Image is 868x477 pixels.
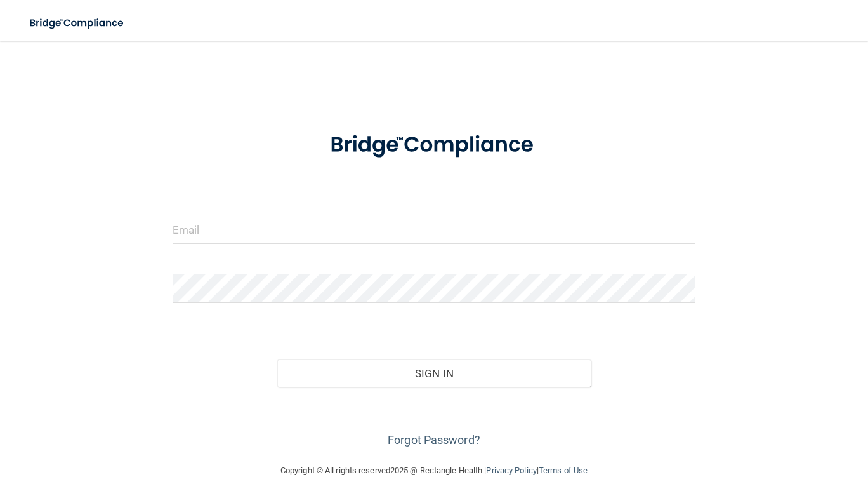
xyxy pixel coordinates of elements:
img: bridge_compliance_login_screen.278c3ca4.svg [19,10,136,36]
a: Forgot Password? [388,433,480,447]
img: bridge_compliance_login_screen.278c3ca4.svg [308,117,560,173]
a: Terms of Use [539,466,588,475]
input: Email [173,215,695,244]
a: Privacy Policy [486,466,536,475]
button: Sign In [277,359,591,387]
